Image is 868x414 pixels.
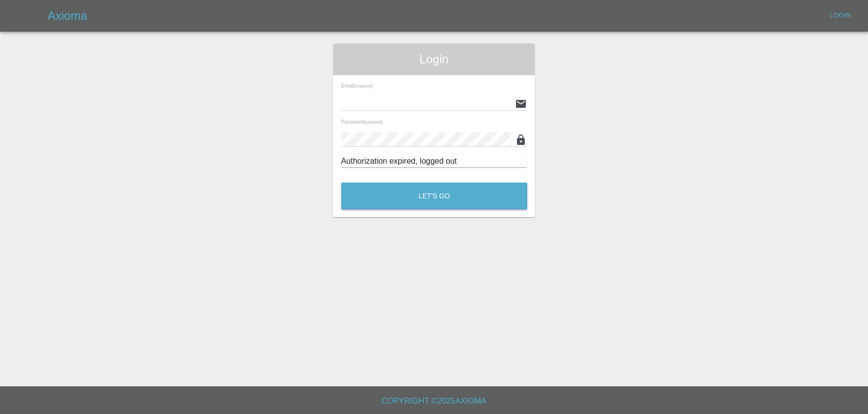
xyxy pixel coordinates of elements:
a: Login [824,8,856,23]
h6: Copyright © 2025 Axioma [8,394,860,408]
h5: Axioma [48,8,87,24]
small: (required) [364,120,383,125]
span: Password [341,119,383,125]
span: Email [341,83,373,89]
div: Authorization expired, logged out [341,155,527,167]
span: Login [341,51,527,67]
button: Let's Go [341,183,527,210]
small: (required) [354,84,372,89]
